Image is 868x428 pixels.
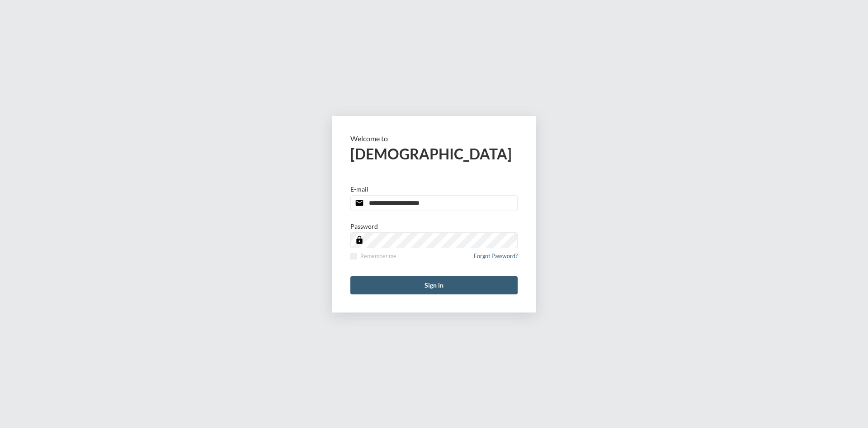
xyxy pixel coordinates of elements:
[350,253,396,260] label: Remember me
[350,185,368,193] p: E-mail
[474,253,518,265] a: Forgot Password?
[350,145,518,163] h2: [DEMOGRAPHIC_DATA]
[350,134,518,143] p: Welcome to
[350,276,518,294] button: Sign in
[350,222,378,230] p: Password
